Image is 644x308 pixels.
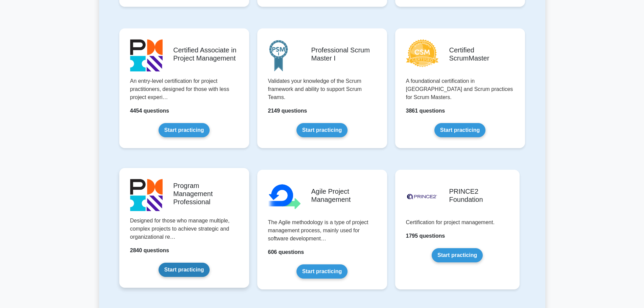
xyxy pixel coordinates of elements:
[159,123,210,137] a: Start practicing
[434,123,485,137] a: Start practicing
[296,123,348,137] a: Start practicing
[432,248,483,262] a: Start practicing
[159,263,210,277] a: Start practicing
[296,264,348,279] a: Start practicing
